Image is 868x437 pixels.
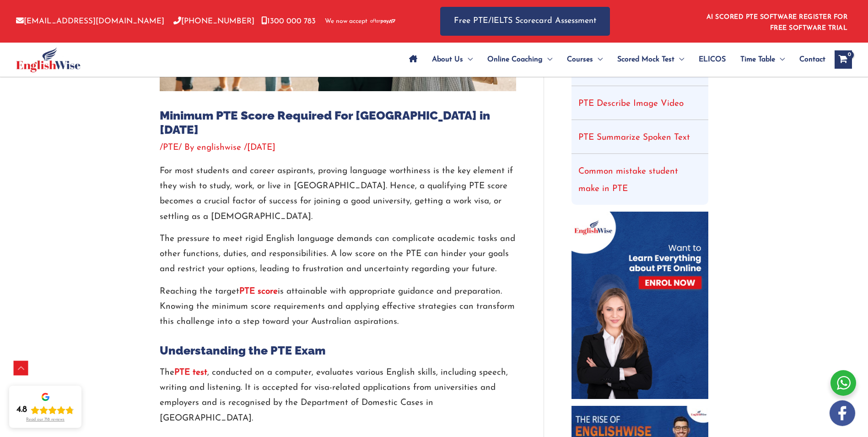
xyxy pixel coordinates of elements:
aside: Header Widget 1 [701,6,852,36]
a: Common mistake student make in PTE [578,167,678,193]
a: AI SCORED PTE SOFTWARE REGISTER FOR FREE SOFTWARE TRIAL [706,14,848,32]
a: 1300 000 783 [261,17,316,25]
span: Contact [799,44,825,76]
p: Reaching the target is attainable with appropriate guidance and preparation. Knowing the minimum ... [160,284,516,330]
div: 4.8 [16,404,27,415]
a: englishwise [197,143,244,152]
p: For most students and career aspirants, proving language worthiness is the key element if they wi... [160,164,516,224]
span: Menu Toggle [543,44,552,76]
a: Time TableMenu Toggle [733,44,792,76]
a: Free PTE/IELTS Scorecard Assessment [440,7,610,36]
a: PTE [163,143,178,152]
span: Menu Toggle [674,44,684,76]
h1: Minimum PTE Score Required For [GEOGRAPHIC_DATA] in [DATE] [160,109,516,137]
p: The pressure to meet rigid English language demands can complicate academic tasks and other funct... [160,231,516,277]
span: Online Coaching [487,44,543,76]
a: [PHONE_NUMBER] [173,17,254,25]
span: Menu Toggle [593,44,603,76]
span: About Us [432,44,463,76]
a: PTE Describe Image Video [578,99,684,108]
span: Scored Mock Test [617,44,674,76]
div: Read our 718 reviews [26,417,65,422]
div: Rating: 4.8 out of 5 [16,404,74,415]
a: PTE score [239,287,278,296]
span: Courses [567,44,593,76]
span: ELICOS [699,44,726,76]
a: View Shopping Cart, empty [835,50,852,69]
span: [DATE] [247,143,275,152]
span: englishwise [197,143,241,152]
span: Menu Toggle [775,44,785,76]
span: We now accept [325,17,367,26]
img: Afterpay-Logo [370,19,395,24]
a: [EMAIL_ADDRESS][DOMAIN_NAME] [16,17,164,25]
a: ELICOS [691,44,733,76]
a: Online CoachingMenu Toggle [480,44,560,76]
a: Contact [792,44,825,76]
span: Time Table [740,44,775,76]
a: PTE Summarize Spoken Text [578,133,690,142]
h2: Understanding the PTE Exam [160,343,516,358]
a: About UsMenu Toggle [425,44,480,76]
a: CoursesMenu Toggle [560,44,610,76]
a: Scored Mock TestMenu Toggle [610,44,691,76]
img: cropped-ew-logo [16,47,81,72]
div: / / By / [160,142,516,154]
a: PTE test [174,368,207,377]
nav: Site Navigation: Main Menu [402,44,825,76]
p: The , conducted on a computer, evaluates various English skills, including speech, writing and li... [160,365,516,426]
img: white-facebook.png [830,400,855,426]
span: Menu Toggle [463,44,473,76]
